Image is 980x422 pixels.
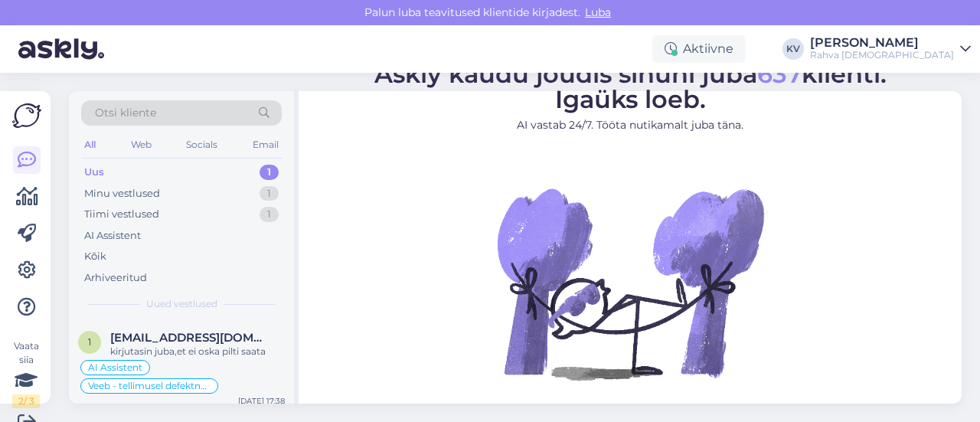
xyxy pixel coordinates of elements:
[110,345,285,358] div: kirjutasin juba,et ei oska pilti saata
[110,331,269,345] span: 1peeterv6sa@gmail.com
[88,336,91,348] span: 1
[250,135,282,155] div: Email
[95,105,156,121] span: Otsi kliente
[652,35,746,63] div: Aktiivne
[12,339,40,408] div: Vaata siia
[492,146,768,421] img: No Chat active
[580,5,616,19] span: Luba
[782,38,804,60] div: KV
[84,165,104,180] div: Uus
[128,135,155,155] div: Web
[374,59,887,114] span: Askly kaudu jõudis sinuni juba klienti. Igaüks loeb.
[146,297,217,311] span: Uued vestlused
[260,186,279,201] div: 1
[12,394,40,408] div: 2 / 3
[810,49,954,61] div: Rahva [DEMOGRAPHIC_DATA]
[183,135,220,155] div: Socials
[810,37,954,49] div: [PERSON_NAME]
[84,270,147,286] div: Arhiveeritud
[12,103,41,128] img: Askly Logo
[238,395,285,407] div: [DATE] 17:38
[81,135,99,155] div: All
[260,207,279,222] div: 1
[810,37,971,61] a: [PERSON_NAME]Rahva [DEMOGRAPHIC_DATA]
[84,207,159,222] div: Tiimi vestlused
[757,59,802,89] span: 637
[84,228,141,244] div: AI Assistent
[84,249,106,264] div: Kõik
[84,186,160,201] div: Minu vestlused
[260,165,279,180] div: 1
[88,381,211,391] span: Veeb - tellimusel defektne toode
[374,117,887,133] p: AI vastab 24/7. Tööta nutikamalt juba täna.
[88,363,142,372] span: AI Assistent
